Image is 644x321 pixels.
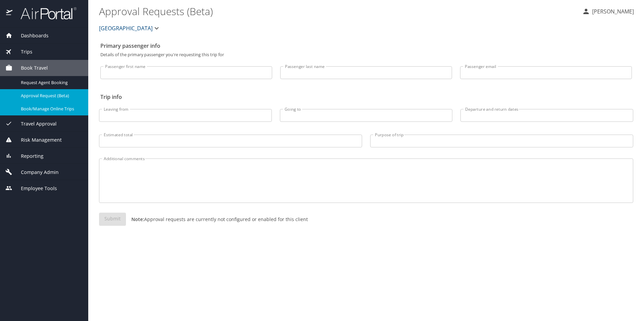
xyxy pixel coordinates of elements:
[579,5,637,17] button: [PERSON_NAME]
[100,92,632,102] h2: Trip info
[99,24,153,33] span: [GEOGRAPHIC_DATA]
[100,52,632,57] p: Details of the primary passenger you're requesting this trip for
[13,7,76,20] img: airportal-logo.png
[12,48,32,56] span: Trips
[21,106,80,112] span: Book/Manage Online Trips
[99,1,577,22] h1: Approval Requests (Beta)
[126,216,308,223] p: Approval requests are currently not configured or enabled for this client
[12,64,48,72] span: Book Travel
[131,216,144,222] strong: Note:
[6,7,13,20] img: icon-airportal.png
[12,152,43,160] span: Reporting
[590,7,634,15] p: [PERSON_NAME]
[12,120,57,128] span: Travel Approval
[21,93,80,99] span: Approval Request (Beta)
[12,169,59,176] span: Company Admin
[96,22,163,35] button: [GEOGRAPHIC_DATA]
[100,40,632,51] h2: Primary passenger info
[21,79,80,86] span: Request Agent Booking
[12,136,62,144] span: Risk Management
[12,185,57,192] span: Employee Tools
[12,32,49,39] span: Dashboards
